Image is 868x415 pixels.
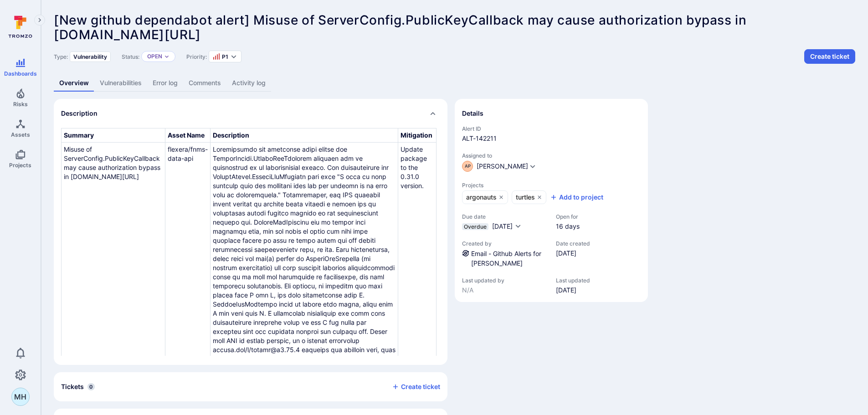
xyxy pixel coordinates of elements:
button: Expand navigation menu [34,15,45,26]
span: ALT-142211 [462,134,641,143]
span: Dashboards [4,70,37,77]
span: Created by [462,240,547,247]
div: Collapse [54,372,447,401]
span: Assets [11,131,30,138]
span: Priority: [186,53,207,60]
span: Open for [556,213,580,220]
a: Error log [147,75,183,92]
th: Summary [62,128,165,143]
button: MH [11,388,30,406]
span: Assigned to [462,152,641,159]
span: [DATE] [556,249,590,258]
span: Type: [54,53,68,60]
div: Collapse description [54,99,447,128]
span: N/A [462,286,547,295]
h2: Description [61,109,98,118]
button: P1 [213,53,228,60]
a: Activity log [226,75,271,92]
div: Vulnerability [70,51,111,62]
section: tickets card [54,372,447,401]
button: Expand dropdown [230,53,237,60]
span: Projects [462,182,641,189]
span: [DATE] [492,222,513,230]
span: 16 days [556,222,580,231]
span: turtles [516,193,535,202]
span: Risks [13,101,28,108]
span: Alert ID [462,125,641,132]
span: 0 [87,383,95,390]
span: [PERSON_NAME] [477,163,528,169]
button: Open [147,53,162,60]
h2: Tickets [61,382,84,391]
span: [DOMAIN_NAME][URL] [54,27,201,42]
button: [DATE] [492,222,522,231]
span: Overdue [464,223,487,230]
span: P1 [222,53,228,60]
a: Vulnerabilities [94,75,147,92]
button: Add to project [550,193,603,202]
section: details card [455,99,648,302]
button: Create ticket [804,49,855,64]
th: Mitigation [398,128,436,143]
span: [New github dependabot alert] Misuse of ServerConfig.PublicKeyCallback may cause authorization by... [54,12,746,28]
h2: Details [462,109,483,118]
th: Description [211,128,398,143]
span: Due date [462,213,547,220]
span: Last updated [556,277,590,284]
div: Alert tabs [54,75,855,92]
div: Due date field [462,213,547,231]
a: Email - Github Alerts for Mat Howard [471,250,541,267]
span: argonauts [466,193,497,202]
a: Overview [54,75,94,92]
button: Expand dropdown [529,163,536,170]
span: Last updated by [462,277,547,284]
span: Projects [9,162,31,169]
button: Create ticket [392,383,440,391]
button: Expand dropdown [164,54,169,59]
span: Status: [122,53,139,60]
button: AP[PERSON_NAME] [462,161,528,172]
i: Expand navigation menu [36,16,43,24]
div: Mat Howard [11,388,30,406]
a: argonauts [462,190,508,204]
span: [DATE] [556,286,590,295]
div: Abhijeet Pai [462,161,473,172]
th: Asset Name [165,128,211,143]
span: Date created [556,240,590,247]
a: turtles [512,190,546,204]
a: Comments [183,75,226,92]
